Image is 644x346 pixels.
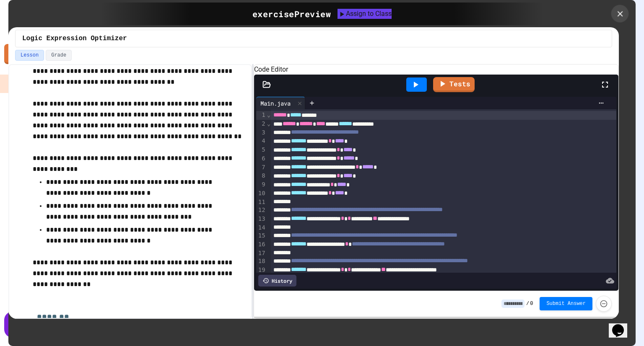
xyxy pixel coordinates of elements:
[254,65,618,75] h6: Code Editor
[256,137,267,146] div: 4
[256,155,267,163] div: 6
[546,300,586,307] span: Submit Answer
[596,296,612,312] button: Force resubmission of student's answer (Admin only)
[256,249,267,258] div: 17
[15,50,44,61] button: Lesson
[256,198,267,207] div: 11
[258,275,296,287] div: History
[256,99,295,108] div: Main.java
[256,206,267,215] div: 12
[338,9,392,19] button: Assign to Class
[267,120,271,127] span: Fold line
[267,111,271,118] span: Fold line
[256,224,267,232] div: 14
[252,8,331,20] div: exercise Preview
[256,97,305,109] div: Main.java
[256,146,267,155] div: 5
[46,50,72,61] button: Grade
[526,300,529,307] span: /
[256,215,267,224] div: 13
[256,163,267,172] div: 7
[256,181,267,189] div: 9
[433,77,475,92] a: Tests
[256,232,267,240] div: 15
[256,240,267,249] div: 16
[609,312,636,338] iframe: chat widget
[22,34,127,44] span: Logic Expression Optimizer
[256,189,267,198] div: 10
[256,129,267,137] div: 3
[256,172,267,181] div: 8
[530,300,533,307] span: 0
[256,120,267,129] div: 2
[256,266,267,275] div: 19
[540,297,592,310] button: Submit Answer
[256,257,267,266] div: 18
[256,111,267,120] div: 1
